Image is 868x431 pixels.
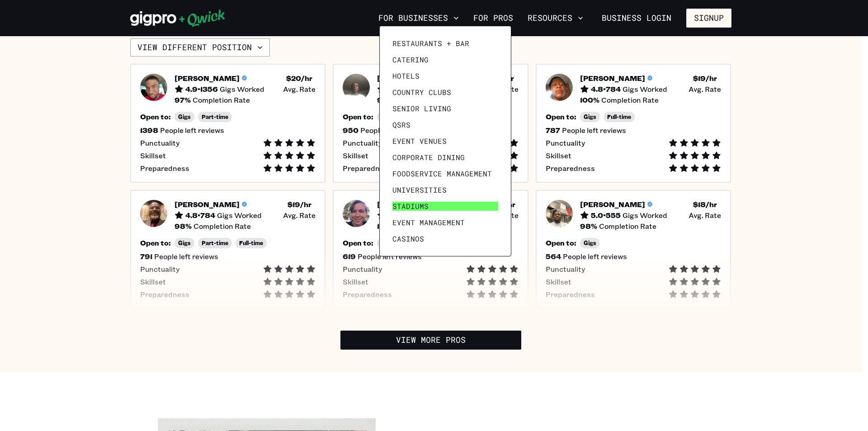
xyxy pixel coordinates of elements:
[392,202,429,211] span: Stadiums
[392,104,451,113] span: Senior Living
[392,120,410,129] span: QSRs
[392,169,492,178] span: Foodservice Management
[392,137,447,146] span: Event Venues
[392,153,465,162] span: Corporate Dining
[392,39,469,48] span: Restaurants + Bar
[392,185,447,194] span: Universities
[392,55,429,64] span: Catering
[392,71,420,81] span: Hotels
[392,234,424,243] span: Casinos
[392,88,451,97] span: Country Clubs
[392,218,465,227] span: Event Management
